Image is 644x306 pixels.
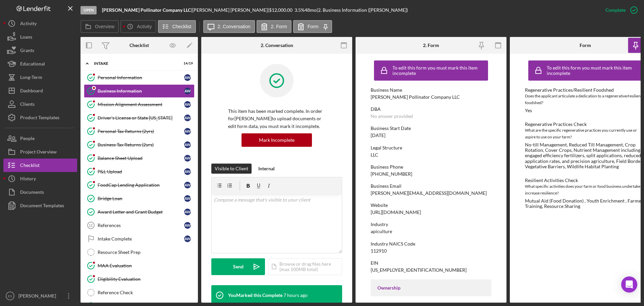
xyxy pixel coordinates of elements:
div: Ownership [377,285,485,291]
a: Documents [3,185,77,199]
div: 14 / 19 [181,61,193,65]
button: ES[PERSON_NAME] [3,289,77,303]
div: Business Email [371,183,491,189]
div: To edit this form you must mark this item incomplete [392,65,486,76]
a: P&L UploadAW [84,165,195,178]
div: Mark Incomplete [259,133,294,147]
b: [PERSON_NAME] Pollinator Company LLC [102,7,191,13]
button: Visible to Client [211,164,252,174]
button: Grants [3,44,77,57]
div: A W [184,222,191,229]
a: Dashboard [3,84,77,97]
a: Resource Sheet Prep [84,246,195,259]
div: Industry [371,222,491,227]
p: This item has been marked complete. In order for [PERSON_NAME] to upload documents or edit form d... [228,107,325,130]
div: A W [184,195,191,202]
div: To edit this form you must mark this item incomplete [547,65,641,76]
div: Business Information [98,88,184,94]
div: [US_EMPLOYER_IDENTIFICATION_NUMBER] [371,267,467,273]
div: A W [184,88,191,94]
a: Driver's License or State [US_STATE]AW [84,111,195,125]
div: Project Overview [20,145,57,160]
button: Mark Incomplete [241,133,312,147]
div: People [20,132,35,147]
div: Intake Complete [98,236,184,242]
div: [PERSON_NAME] [PERSON_NAME] | [192,7,269,13]
div: Long-Term [20,71,42,86]
label: Activity [137,24,152,29]
div: History [20,172,36,187]
a: Reference Check [84,286,195,299]
div: Award Letter and Grant Budget [98,209,184,215]
div: EIN [371,260,491,266]
button: Complete [599,3,641,17]
div: $12,000.00 [269,7,294,13]
a: Personal InformationAW [84,71,195,84]
a: Business Tax Returns (2yrs)AW [84,138,195,151]
div: [PERSON_NAME] Pollinator Company LLC [371,94,460,100]
div: Personal Tax Returns (2yrs) [98,129,184,134]
div: 3.5 % [294,7,305,13]
a: Product Templates [3,111,77,124]
div: Reference Check [98,290,194,295]
button: Send [211,258,265,275]
div: Business Name [371,87,491,93]
a: Business InformationAW [84,84,195,98]
button: Internal [255,164,278,174]
div: [URL][DOMAIN_NAME] [371,210,421,215]
div: Checklist [129,43,149,48]
div: Open [80,6,97,14]
div: Checklist [20,159,40,174]
div: Open Intercom Messenger [621,276,637,293]
div: Legal Structure [371,145,491,150]
a: FoodCap Lending ApplicationAW [84,178,195,192]
div: A W [184,155,191,162]
div: LLC [371,152,378,158]
div: Internal [258,164,275,174]
a: Award Letter and Grant BudgetAW [84,205,195,219]
div: apiculture [371,229,392,234]
button: Long-Term [3,71,77,84]
div: A W [184,74,191,81]
div: DBA [371,106,491,112]
div: A W [184,141,191,148]
a: MAA Evaluation [84,259,195,272]
button: Clients [3,97,77,111]
a: Bridge LoanAW [84,192,195,205]
div: [PERSON_NAME] [17,289,60,304]
a: Mission Alignment AssessmentAW [84,98,195,111]
a: Eligibility Evaluation [84,272,195,286]
label: Overview [95,24,114,29]
div: Grants [20,44,34,59]
div: Dashboard [20,84,43,99]
button: Loans [3,30,77,44]
div: Business Tax Returns (2yrs) [98,142,184,147]
div: References [98,223,184,228]
div: Educational [20,57,45,72]
div: Activity [20,17,37,32]
button: Activity [3,17,77,30]
button: History [3,172,77,185]
div: Yes [525,108,532,113]
div: Form [580,43,591,48]
div: Personal Information [98,75,184,80]
div: MAA Evaluation [98,263,194,268]
button: Form [293,20,332,33]
a: Project Overview [3,145,77,159]
div: Visible to Client [215,164,248,174]
div: A W [184,128,191,135]
div: A W [184,209,191,215]
div: A W [184,115,191,121]
a: Checklist [3,159,77,172]
tspan: 12 [89,223,93,227]
div: No answer provided [371,114,413,119]
div: Documents [20,185,44,201]
a: Personal Tax Returns (2yrs)AW [84,125,195,138]
div: Driver's License or State [US_STATE] [98,115,184,121]
div: You Marked this Complete [228,293,282,298]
